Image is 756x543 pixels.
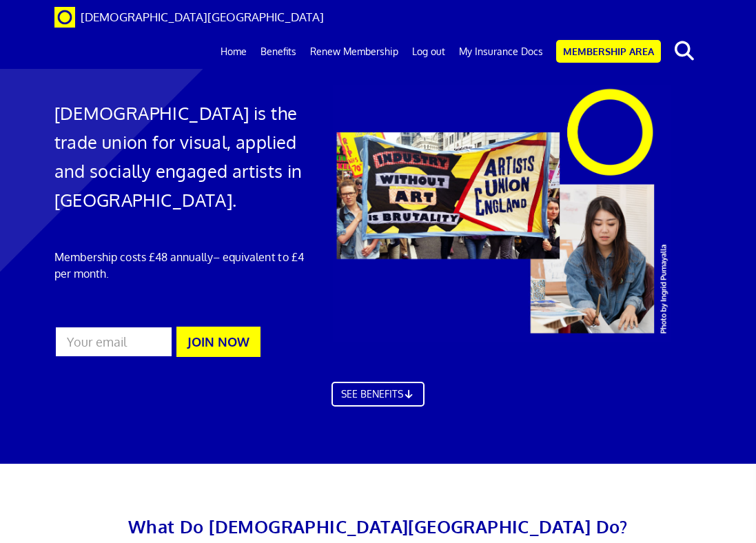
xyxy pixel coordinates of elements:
button: JOIN NOW [176,327,260,357]
a: Home [214,34,254,69]
a: Log out [405,34,452,69]
a: Membership Area [556,40,661,63]
p: Membership costs £48 annually – equivalent to £4 per month. [54,249,312,282]
a: Renew Membership [303,34,405,69]
a: Benefits [254,34,303,69]
a: SEE BENEFITS [331,382,425,407]
button: search [664,37,706,65]
span: [DEMOGRAPHIC_DATA][GEOGRAPHIC_DATA] [81,10,324,24]
h2: What Do [DEMOGRAPHIC_DATA][GEOGRAPHIC_DATA] Do? [54,512,702,541]
a: My Insurance Docs [452,34,550,69]
input: Your email [54,326,173,358]
h1: [DEMOGRAPHIC_DATA] is the trade union for visual, applied and socially engaged artists in [GEOGRA... [54,99,312,214]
